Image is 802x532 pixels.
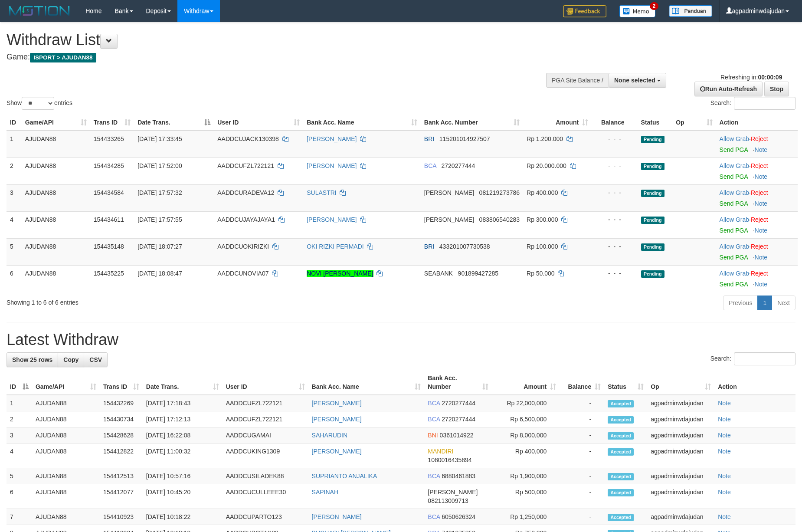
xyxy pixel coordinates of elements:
span: Accepted [608,473,634,480]
span: Pending [641,217,665,224]
a: Allow Grab [720,216,749,223]
span: Accepted [608,514,634,521]
a: Send PGA [720,173,748,180]
span: Copy 082113009713 to clipboard [428,497,468,504]
span: BCA [428,473,440,479]
td: [DATE] 10:18:22 [143,509,223,525]
a: CSV [84,352,108,367]
th: Date Trans.: activate to sort column descending [134,115,214,131]
th: ID [7,115,22,131]
td: 1 [7,395,32,411]
td: 154428628 [100,427,143,443]
td: agpadminwdajudan [647,509,714,525]
th: Balance: activate to sort column ascending [560,370,604,395]
td: AADDCUFZL722121 [223,411,308,427]
img: Button%20Memo.svg [619,5,656,17]
a: Stop [764,82,789,96]
span: 154434611 [94,216,124,223]
td: - [560,484,604,509]
td: AADDCUSILADEK88 [223,468,308,484]
div: - - - [595,161,634,170]
th: Action [714,370,795,395]
td: 154412077 [100,484,143,509]
span: SEABANK [424,270,453,277]
span: BNI [428,432,438,439]
h1: Withdraw List [7,31,526,49]
span: Copy 081219273786 to clipboard [479,189,520,196]
a: Reject [751,162,768,169]
a: Allow Grab [720,189,749,196]
th: Date Trans.: activate to sort column ascending [143,370,223,395]
span: · [720,135,751,142]
a: Send PGA [720,281,748,288]
a: Allow Grab [720,270,749,277]
span: Refreshing in: [720,74,782,81]
th: Action [716,115,798,131]
span: Copy 901899427285 to clipboard [458,270,498,277]
span: Copy 115201014927507 to clipboard [439,135,490,142]
th: Trans ID: activate to sort column ascending [100,370,143,395]
span: Show 25 rows [12,356,52,363]
span: [DATE] 17:52:00 [137,162,182,169]
a: SAPINAH [312,489,338,496]
a: Note [718,489,731,496]
a: Note [718,513,731,520]
label: Search: [710,352,795,365]
td: agpadminwdajudan [647,427,714,443]
td: AJUDAN88 [22,265,90,292]
a: Run Auto-Refresh [694,82,763,96]
input: Search: [734,352,795,365]
div: - - - [595,242,634,251]
td: [DATE] 17:18:43 [143,395,223,411]
td: AADDCUCULLEEE30 [223,484,308,509]
span: AADDCUFZL722121 [217,162,274,169]
th: Bank Acc. Number: activate to sort column ascending [424,370,492,395]
span: 154434285 [94,162,124,169]
div: PGA Site Balance / [546,73,609,88]
span: Copy 2720277444 to clipboard [441,162,475,169]
span: BRI [424,243,434,250]
span: Rp 1.200.000 [527,135,563,142]
label: Search: [710,97,795,110]
span: Accepted [608,432,634,440]
td: agpadminwdajudan [647,395,714,411]
a: Send PGA [720,227,748,234]
a: SULASTRI [307,189,336,196]
th: Status [638,115,673,131]
th: User ID: activate to sort column ascending [214,115,303,131]
td: 4 [7,443,32,468]
span: Copy 1080016435894 to clipboard [428,456,471,463]
a: [PERSON_NAME] [307,162,357,169]
td: · [716,265,798,292]
span: 154433265 [94,135,124,142]
td: 1 [7,131,22,158]
td: · [716,131,798,158]
span: 154435225 [94,270,124,277]
a: Previous [723,296,758,310]
td: · [716,184,798,211]
span: Copy 433201007730538 to clipboard [439,243,490,250]
span: Pending [641,163,665,170]
a: Reject [751,135,768,142]
span: [DATE] 17:57:32 [137,189,182,196]
td: 5 [7,238,22,265]
th: Amount: activate to sort column ascending [523,115,592,131]
a: Note [755,254,768,261]
a: SUPRIANTO ANJALIKA [312,473,377,479]
a: Note [718,448,731,455]
span: BRI [424,135,434,142]
td: Rp 1,900,000 [492,468,560,484]
td: 2 [7,158,22,184]
a: Allow Grab [720,243,749,250]
td: agpadminwdajudan [647,468,714,484]
a: Note [755,146,768,153]
th: Balance [592,115,637,131]
td: AADDCUFZL722121 [223,395,308,411]
td: 2 [7,411,32,427]
td: 6 [7,265,22,292]
td: · [716,211,798,238]
span: Copy 6050626324 to clipboard [442,513,475,520]
a: Note [718,416,731,423]
td: [DATE] 11:00:32 [143,443,223,468]
a: OKI RIZKI PERMADI [307,243,363,250]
